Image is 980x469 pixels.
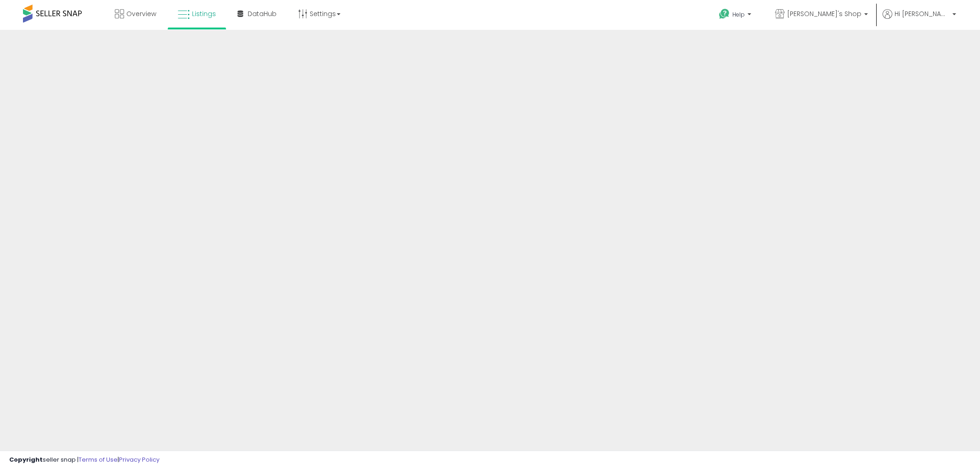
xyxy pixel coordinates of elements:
span: Hi [PERSON_NAME] [895,9,950,18]
span: [PERSON_NAME]'s Shop [787,9,861,18]
span: Listings [192,9,216,18]
a: Hi [PERSON_NAME] [883,9,956,30]
span: Overview [126,9,156,18]
span: Help [732,11,745,18]
span: DataHub [248,9,277,18]
i: Get Help [719,8,730,20]
a: Help [712,1,760,30]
